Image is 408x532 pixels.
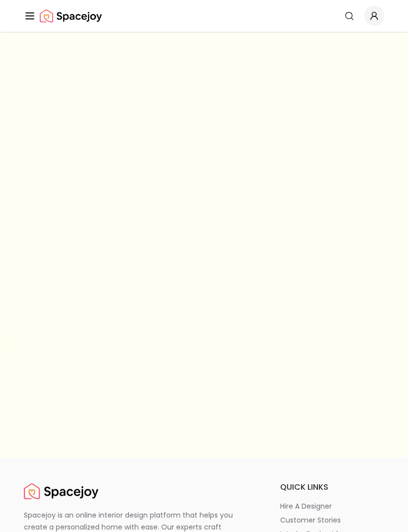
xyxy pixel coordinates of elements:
[24,481,99,501] img: Spacejoy Logo
[280,515,341,525] p: customer stories
[280,501,332,511] p: hire a designer
[280,515,384,525] a: customer stories
[24,481,99,501] a: Spacejoy
[40,6,102,26] img: Spacejoy Logo
[280,481,384,493] h6: quick links
[280,501,384,511] a: hire a designer
[40,6,102,26] a: Spacejoy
